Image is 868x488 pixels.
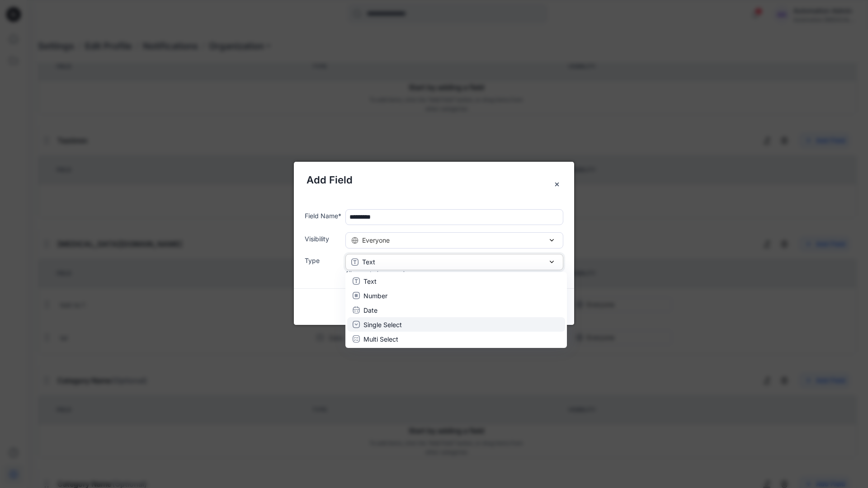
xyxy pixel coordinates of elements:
[363,291,387,300] p: Number
[345,254,563,270] button: Text
[363,276,377,286] p: Text
[305,256,342,265] label: Type
[363,305,377,314] p: Date
[305,211,342,221] label: Field Name
[362,257,375,267] p: Text
[363,334,398,343] p: Multi Select
[362,235,390,245] span: Everyone
[305,234,342,244] label: Visibility
[549,176,565,192] button: Close
[345,269,563,277] div: Allows entering any value
[345,232,563,249] button: Everyone
[363,319,402,329] p: Single Select
[307,173,561,188] h5: Add Field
